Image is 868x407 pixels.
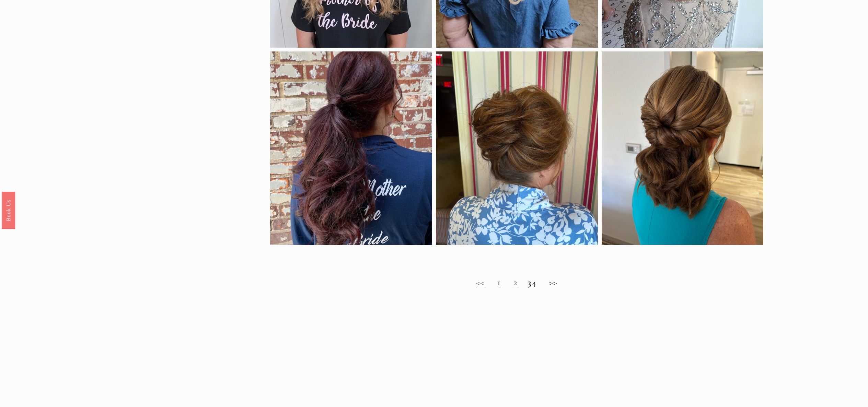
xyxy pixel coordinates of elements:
h2: 4 >> [270,277,763,288]
a: 1 [497,277,501,288]
strong: 3 [528,277,532,288]
a: 2 [513,277,518,288]
a: Book Us [2,191,15,229]
a: << [476,277,485,288]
